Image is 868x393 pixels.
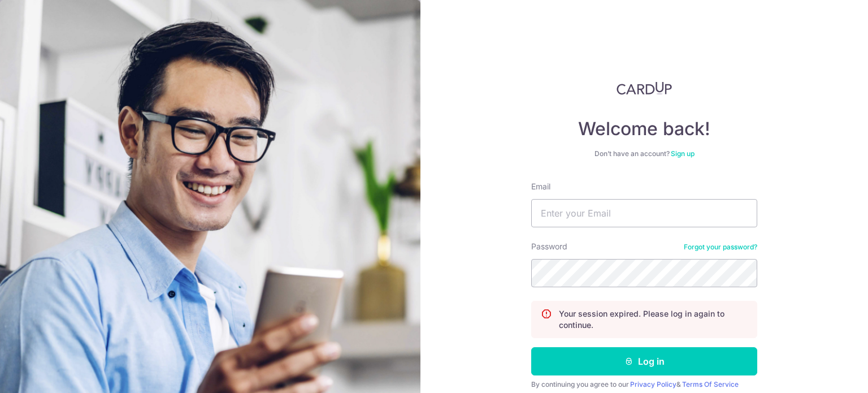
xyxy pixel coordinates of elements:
button: Log in [531,347,757,375]
a: Privacy Policy [630,380,676,388]
label: Email [531,181,550,192]
div: By continuing you agree to our & [531,380,757,389]
a: Terms Of Service [682,380,739,388]
label: Password [531,241,567,252]
p: Your session expired. Please log in again to continue. [559,308,748,331]
h4: Welcome back! [531,118,757,140]
div: Don’t have an account? [531,149,757,158]
a: Forgot your password? [684,243,757,252]
input: Enter your Email [531,199,757,227]
img: CardUp Logo [617,81,672,95]
a: Sign up [671,149,695,158]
